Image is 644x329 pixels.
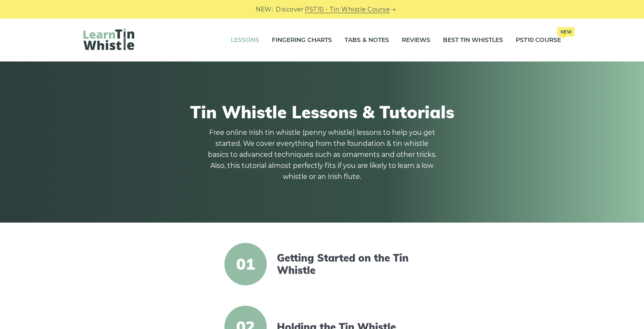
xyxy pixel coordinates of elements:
a: Best Tin Whistles [443,30,503,51]
a: Lessons [231,30,259,51]
img: LearnTinWhistle.com [83,28,134,50]
h1: Tin Whistle Lessons & Tutorials [83,102,561,122]
a: Getting Started on the Tin Whistle [277,252,423,276]
a: Reviews [402,30,430,51]
a: Fingering Charts [272,30,332,51]
a: PST10 CourseNew [516,30,561,51]
span: New [557,27,575,36]
p: Free online Irish tin whistle (penny whistle) lessons to help you get started. We cover everythin... [208,127,437,182]
a: Tabs & Notes [345,30,389,51]
span: 01 [224,243,267,285]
